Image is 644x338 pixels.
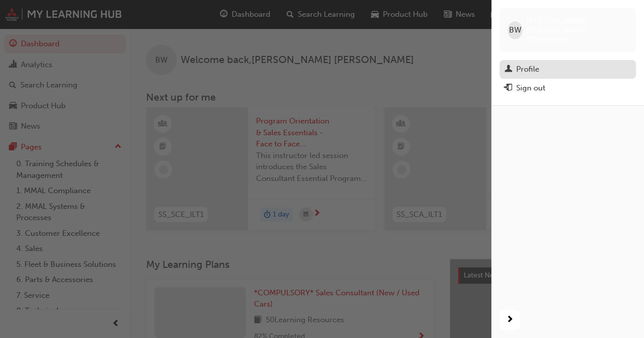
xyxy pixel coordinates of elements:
div: Profile [516,64,539,75]
span: BW [509,24,521,36]
span: next-icon [506,314,514,326]
div: Sign out [516,82,545,94]
span: man-icon [505,65,512,74]
span: exit-icon [505,84,512,93]
a: Profile [499,60,636,79]
span: 0005979562 [526,35,568,44]
button: Sign out [499,79,636,98]
span: [PERSON_NAME] [PERSON_NAME] [526,16,628,35]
